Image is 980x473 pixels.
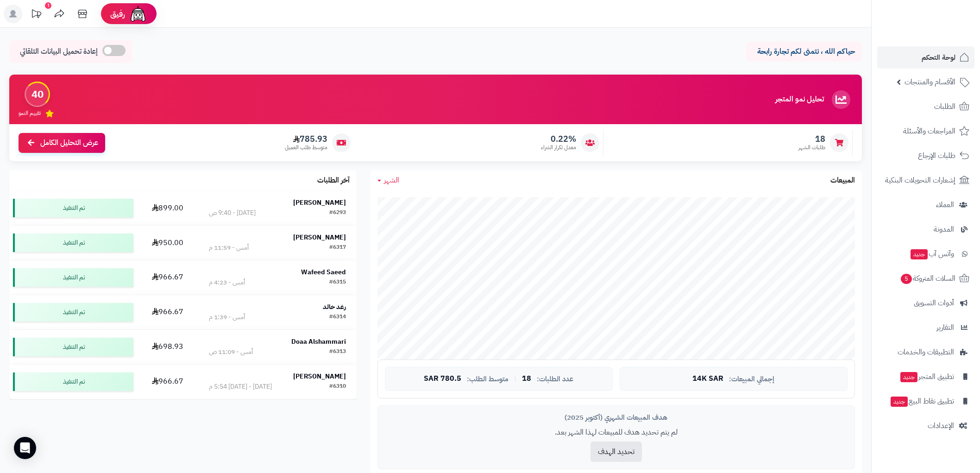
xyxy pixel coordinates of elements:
div: تم التنفيذ [13,199,133,217]
span: عدد الطلبات: [537,375,573,383]
span: الشهر [384,175,399,186]
h3: المبيعات [830,177,855,185]
td: 966.67 [137,260,198,295]
img: ai-face.png [129,5,147,23]
span: الطلبات [934,100,955,113]
img: logo-2.png [917,21,971,41]
span: إشعارات التحويلات البنكية [885,174,955,187]
div: [DATE] - 9:40 ص [209,208,256,218]
div: هدف المبيعات الشهري (أكتوبر 2025) [385,413,848,423]
p: لم يتم تحديد هدف للمبيعات لهذا الشهر بعد. [385,427,848,438]
td: 966.67 [137,365,198,399]
strong: Wafeed Saeed [301,267,346,277]
strong: Doaa Alshammari [291,337,346,347]
span: 780.5 SAR [424,375,461,383]
span: إعادة تحميل البيانات التلقائي [20,46,98,57]
div: #6310 [329,382,346,391]
a: العملاء [877,194,974,216]
span: | [514,375,516,382]
a: طلبات الإرجاع [877,145,974,167]
span: السلات المتروكة [900,272,955,285]
span: أدوات التسويق [914,296,954,309]
a: الطلبات [877,95,974,118]
span: الإعدادات [928,419,954,432]
div: أمس - 11:59 م [209,243,249,252]
span: معدل تكرار الشراء [541,144,576,151]
span: متوسط طلب العميل [285,144,327,151]
div: #6317 [329,243,346,252]
a: السلات المتروكة5 [877,267,974,290]
div: #6314 [329,313,346,322]
div: تم التنفيذ [13,268,133,287]
a: أدوات التسويق [877,292,974,314]
a: المدونة [877,218,974,240]
h3: آخر الطلبات [317,177,350,185]
span: وآتس آب [910,247,954,260]
strong: [PERSON_NAME] [293,233,346,242]
div: تم التنفيذ [13,338,133,356]
span: متوسط الطلب: [467,375,509,383]
span: 5 [901,274,912,284]
div: #6293 [329,208,346,218]
div: أمس - 11:09 ص [209,347,253,357]
span: لوحة التحكم [922,51,955,64]
strong: رغد خالد [323,302,346,312]
td: 966.67 [137,295,198,329]
span: 0.22% [541,134,576,144]
td: 698.93 [137,330,198,364]
span: العملاء [936,198,954,211]
a: تطبيق المتجرجديد [877,366,974,388]
strong: [PERSON_NAME] [293,372,346,381]
div: أمس - 1:39 م [209,313,245,322]
a: التقارير [877,316,974,339]
span: المدونة [934,223,954,236]
div: [DATE] - [DATE] 5:54 م [209,382,272,391]
span: طلبات الإرجاع [918,149,955,162]
span: جديد [891,397,908,407]
span: طلبات الشهر [798,144,825,151]
p: حياكم الله ، نتمنى لكم تجارة رابحة [753,46,855,57]
span: عرض التحليل الكامل [40,138,98,148]
a: وآتس آبجديد [877,243,974,265]
div: #6313 [329,347,346,357]
a: عرض التحليل الكامل [19,133,105,153]
h3: تحليل نمو المتجر [775,95,824,104]
a: إشعارات التحويلات البنكية [877,169,974,191]
div: #6315 [329,278,346,287]
a: الإعدادات [877,415,974,437]
a: تحديثات المنصة [25,5,48,25]
div: تم التنفيذ [13,303,133,322]
a: الشهر [377,175,399,186]
span: رفيق [110,8,125,19]
span: تقييم النمو [19,109,41,117]
a: تطبيق نقاط البيعجديد [877,390,974,412]
td: 950.00 [137,226,198,260]
span: الأقسام والمنتجات [905,76,955,88]
span: 14K SAR [692,375,723,383]
span: تطبيق نقاط البيع [890,395,954,408]
a: المراجعات والأسئلة [877,120,974,142]
a: التطبيقات والخدمات [877,341,974,363]
div: تم التنفيذ [13,233,133,252]
span: التطبيقات والخدمات [898,346,954,359]
strong: [PERSON_NAME] [293,198,346,208]
div: Open Intercom Messenger [14,437,36,459]
span: تطبيق المتجر [899,370,954,383]
span: 18 [522,375,531,383]
div: 1 [45,2,51,9]
span: جديد [900,372,917,382]
span: إجمالي المبيعات: [729,375,774,383]
span: 18 [798,134,825,144]
span: المراجعات والأسئلة [903,125,955,138]
span: جديد [911,249,928,259]
button: تحديد الهدف [591,441,642,462]
a: لوحة التحكم [877,46,974,69]
td: 899.00 [137,191,198,225]
div: تم التنفيذ [13,372,133,391]
span: 785.93 [285,134,327,144]
div: أمس - 4:23 م [209,278,245,287]
span: التقارير [936,321,954,334]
